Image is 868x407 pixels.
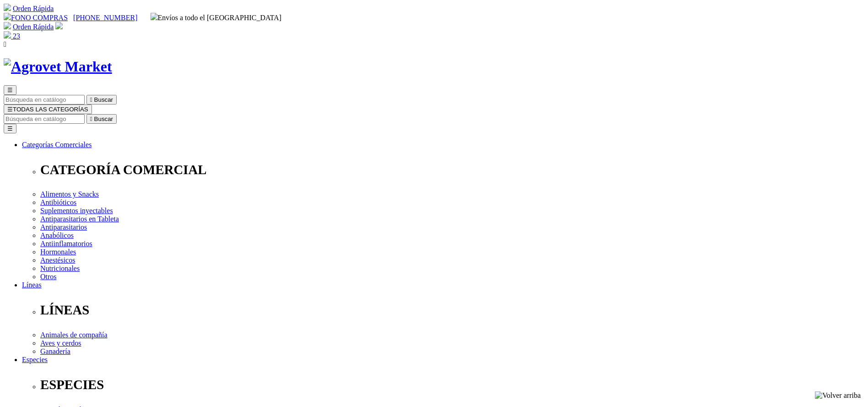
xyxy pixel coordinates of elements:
[40,331,108,339] a: Animales de compañía
[40,223,87,231] a: Antiparasitarios
[151,13,158,20] img: delivery-truck.svg
[40,162,864,177] p: CATEGORÍA COMERCIAL
[94,115,113,122] span: Buscar
[55,22,63,29] img: user.svg
[22,141,92,148] a: Categorías Comerciales
[40,273,57,280] a: Otros
[40,240,92,247] a: Antiinflamatorios
[40,377,864,392] p: ESPECIES
[4,58,112,75] img: Agrovet Market
[13,5,54,12] a: Orden Rápida
[73,14,137,22] a: [PHONE_NUMBER]
[40,248,76,256] a: Hormonales
[4,85,16,95] button: ☰
[4,14,68,22] a: FONO COMPRAS
[4,95,85,104] input: Buscar
[40,231,74,239] a: Anabólicos
[4,4,11,11] img: shopping-cart.svg
[4,104,92,114] button: ☰TODAS LAS CATEGORÍAS
[40,207,113,214] a: Suplementos inyectables
[4,40,6,48] i: 
[4,13,11,20] img: phone.svg
[22,356,48,363] a: Especies
[4,32,20,40] a: 23
[40,302,864,318] p: LÍNEAS
[90,96,92,103] i: 
[151,14,282,22] span: Envíos a todo el [GEOGRAPHIC_DATA]
[7,87,13,93] span: ☰
[40,339,81,347] a: Aves y cerdos
[86,114,117,124] button:  Buscar
[40,215,119,223] a: Antiparasitarios en Tableta
[90,115,92,122] i: 
[815,391,861,400] img: Volver arriba
[4,22,11,29] img: shopping-cart.svg
[13,23,54,31] a: Orden Rápida
[40,347,70,355] a: Ganadería
[55,23,63,31] a: Acceda a su cuenta de cliente
[86,95,117,104] button:  Buscar
[4,31,11,38] img: shopping-bag.svg
[40,198,76,206] a: Antibióticos
[13,32,20,40] span: 23
[4,124,16,133] button: ☰
[40,256,75,264] a: Anestésicos
[40,190,99,198] a: Alimentos y Snacks
[22,281,42,289] a: Líneas
[40,264,80,272] a: Nutricionales
[94,96,113,103] span: Buscar
[7,106,13,113] span: ☰
[4,114,85,124] input: Buscar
